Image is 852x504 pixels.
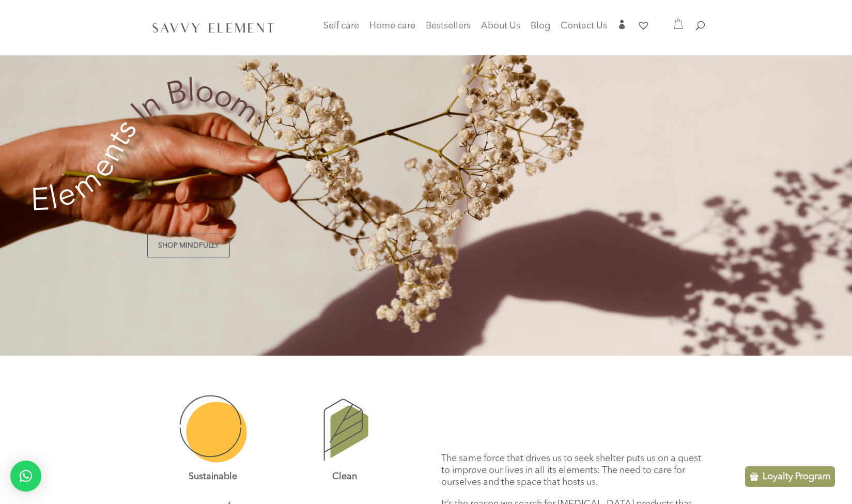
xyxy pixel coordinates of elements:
[369,22,415,43] a: Home care
[561,21,607,30] span: Contact Us
[617,20,627,29] span: 
[617,20,627,37] a: 
[481,21,520,30] span: About Us
[317,393,373,466] img: green
[369,21,415,30] span: Home care
[531,21,550,30] span: Blog
[323,22,359,43] a: Self care
[561,22,607,37] a: Contact Us
[763,470,831,483] p: Loyalty Program
[147,234,230,257] a: Shop Mindfully
[531,22,550,37] a: Blog
[426,21,471,30] span: Bestsellers
[279,471,411,483] p: Clean
[481,22,520,37] a: About Us
[149,19,277,36] img: SavvyElement
[177,393,250,465] img: sustainable
[147,471,279,483] p: Sustainable
[323,21,359,30] span: Self care
[441,453,705,498] p: The same force that drives us to seek shelter puts us on a quest to improve our lives in all its ...
[426,22,471,37] a: Bestsellers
